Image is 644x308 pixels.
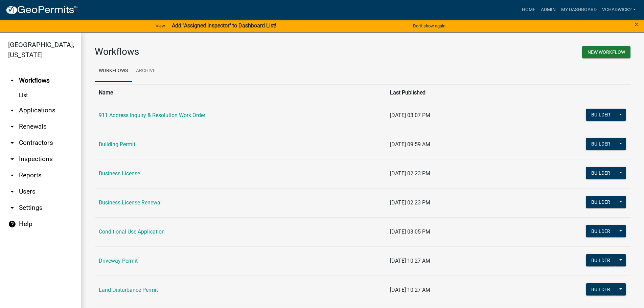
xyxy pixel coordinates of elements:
a: Admin [538,3,558,16]
a: Archive [132,60,160,82]
a: Home [519,3,538,16]
button: Builder [586,196,616,208]
button: Builder [586,109,616,121]
span: [DATE] 10:27 AM [390,258,430,264]
i: arrow_drop_up [8,76,16,85]
button: Builder [586,254,616,266]
span: [DATE] 03:05 PM [390,228,430,235]
a: Land Disturbance Permit [99,287,158,293]
a: Conditional Use Application [99,228,165,235]
i: arrow_drop_down [8,188,16,196]
span: × [635,20,639,29]
i: arrow_drop_down [8,123,16,131]
a: Workflows [95,60,132,82]
strong: Add "Assigned Inspector" to Dashboard List! [172,22,276,29]
span: [DATE] 10:27 AM [390,287,430,293]
a: Business License [99,170,140,177]
i: arrow_drop_down [8,139,16,147]
a: 911 Address Inquiry & Resolution Work Order [99,112,205,118]
button: Close [635,20,639,28]
span: [DATE] 03:07 PM [390,112,430,118]
button: Builder [586,167,616,179]
button: Builder [586,225,616,237]
i: arrow_drop_down [8,106,16,114]
a: View [153,20,168,31]
button: Don't show again [410,20,448,31]
span: [DATE] 09:59 AM [390,141,430,148]
a: Business License Renewal [99,199,162,206]
h3: Workflows [95,46,358,58]
a: Building Permit [99,141,135,148]
span: [DATE] 02:23 PM [390,170,430,177]
th: Name [95,84,386,101]
i: arrow_drop_down [8,171,16,179]
a: Driveway Permit [99,258,138,264]
span: [DATE] 02:23 PM [390,199,430,206]
th: Last Published [386,84,507,101]
a: My Dashboard [558,3,599,16]
button: Builder [586,138,616,150]
i: arrow_drop_down [8,155,16,163]
a: VChadwick2 [599,3,639,16]
button: Builder [586,283,616,295]
button: New Workflow [582,46,630,58]
i: arrow_drop_down [8,204,16,212]
i: help [8,220,16,228]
